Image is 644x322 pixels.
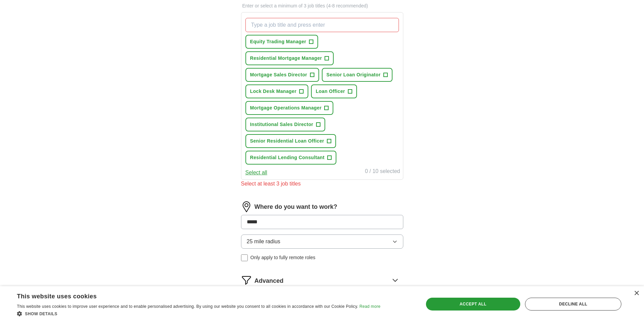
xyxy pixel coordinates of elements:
[247,238,281,246] span: 25 mile radius
[245,134,336,148] button: Senior Residential Loan Officer
[245,101,334,115] button: Mortgage Operations Manager
[241,180,403,188] div: Select at least 3 job titles
[250,38,306,45] span: Equity Trading Manager
[426,298,520,311] div: Accept all
[245,18,399,32] input: Type a job title and press enter
[17,304,358,309] span: This website uses cookies to improve user experience and to enable personalised advertising. By u...
[525,298,621,311] div: Decline all
[250,121,313,128] span: Institutional Sales Director
[316,88,345,95] span: Loan Officer
[250,88,296,95] span: Lock Desk Manager
[245,35,318,49] button: Equity Trading Manager
[250,55,322,62] span: Residential Mortgage Manager
[250,154,325,161] span: Residential Lending Consultant
[241,275,252,286] img: filter
[365,167,400,177] div: 0 / 10 selected
[17,310,380,317] div: Show details
[250,138,324,145] span: Senior Residential Loan Officer
[251,254,315,261] span: Only apply to fully remote roles
[245,68,319,82] button: Mortgage Sales Director
[245,118,325,131] button: Institutional Sales Director
[245,51,334,65] button: Residential Mortgage Manager
[25,312,57,316] span: Show details
[17,290,363,300] div: This website uses cookies
[245,169,267,177] button: Select all
[327,71,381,78] span: Senior Loan Originator
[245,151,337,165] button: Residential Lending Consultant
[241,254,248,261] input: Only apply to fully remote roles
[322,68,392,82] button: Senior Loan Originator
[359,304,380,309] a: Read more, opens a new window
[241,234,403,249] button: 25 mile radius
[255,202,337,212] label: Where do you want to work?
[241,201,252,212] img: location.png
[634,291,639,296] div: Close
[245,84,308,98] button: Lock Desk Manager
[311,84,357,98] button: Loan Officer
[255,276,284,286] span: Advanced
[241,2,403,9] p: Enter or select a minimum of 3 job titles (4-8 recommended)
[250,104,322,112] span: Mortgage Operations Manager
[250,71,307,78] span: Mortgage Sales Director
